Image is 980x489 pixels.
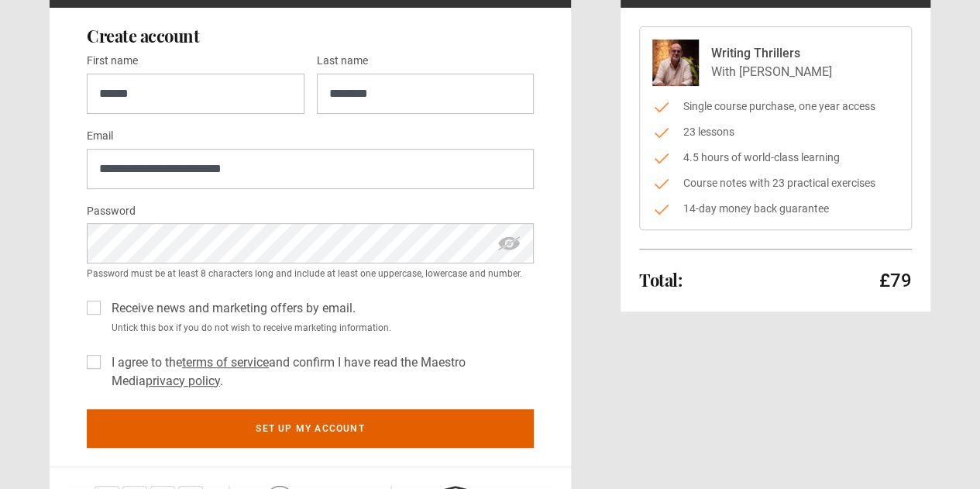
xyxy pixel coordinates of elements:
[652,201,899,217] li: 14-day money back guarantee
[652,175,899,191] li: Course notes with 23 practical exercises
[87,409,534,448] button: Set up my account
[652,98,899,115] li: Single course purchase, one year access
[105,353,534,391] label: I agree to the and confirm I have read the Maestro Media .
[879,268,912,293] p: £79
[711,63,832,81] p: With [PERSON_NAME]
[146,374,220,388] a: privacy policy
[317,52,368,71] label: Last name
[182,355,269,370] a: terms of service
[711,44,832,63] p: Writing Thrillers
[105,299,356,318] label: Receive news and marketing offers by email.
[639,270,682,289] h2: Total:
[87,127,113,146] label: Email
[652,150,899,166] li: 4.5 hours of world-class learning
[87,202,136,221] label: Password
[87,26,534,45] h2: Create account
[652,124,899,140] li: 23 lessons
[87,267,534,281] small: Password must be at least 8 characters long and include at least one uppercase, lowercase and num...
[497,223,521,263] span: hide password
[105,321,534,335] small: Untick this box if you do not wish to receive marketing information.
[87,52,138,71] label: First name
